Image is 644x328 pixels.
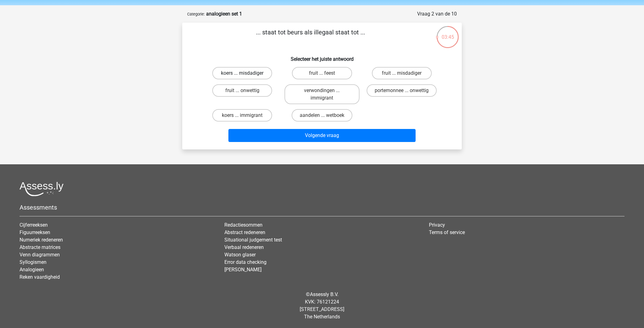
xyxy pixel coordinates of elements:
[310,291,338,297] a: Assessly B.V.
[287,29,303,36] span: eurs
[417,10,457,18] div: Vraag 2 van de 10
[304,29,312,36] span: ls
[292,67,352,79] label: fruit ... feest
[206,11,242,17] strong: analogieen set 1
[285,84,359,104] label: verwondingen ... immigrant
[304,29,308,36] span: a
[351,29,359,36] span: ot
[287,29,291,36] span: b
[429,222,445,228] a: Privacy
[212,109,272,122] label: koers ... immigrant
[20,259,46,265] a: Syllogismen
[224,259,267,265] a: Error data checking
[292,109,352,122] label: aandelen ... wetboek
[314,29,334,36] span: legaal
[228,129,416,142] button: Volgende vraag
[256,29,261,36] span: ..
[256,29,258,36] span: .
[262,29,276,36] span: taat
[20,182,64,196] img: Assessly logo
[224,252,256,258] a: Watson glaser
[187,12,205,16] small: Categorie:
[20,229,50,235] a: Figuurreeksen
[360,29,362,36] span: .
[314,29,317,36] span: il
[224,222,262,228] a: Redactiesommen
[335,29,338,36] span: s
[224,244,264,250] a: Verbaal redeneren
[262,29,265,36] span: s
[20,252,60,258] a: Venn diagrammen
[367,84,437,97] label: portemonnee ... onwettig
[436,25,459,41] div: 03:45
[212,84,272,97] label: fruit ... onwettig
[192,51,452,62] h6: Selecteer het juiste antwoord
[351,29,353,36] span: t
[278,29,286,36] span: ot
[429,229,465,235] a: Terms of service
[335,29,350,36] span: taat
[20,237,63,243] a: Numeriek redeneren
[20,244,60,250] a: Abstracte matrices
[20,204,624,211] h5: Assessments
[224,229,265,235] a: Abstract redeneren
[20,222,48,228] a: Cijferreeksen
[20,267,44,273] a: Analogieen
[15,286,629,326] div: © KVK: 76121224 [STREET_ADDRESS] The Netherlands
[278,29,280,36] span: t
[212,67,272,79] label: koers ... misdadiger
[224,267,262,273] a: [PERSON_NAME]
[20,274,60,280] a: Reken vaardigheid
[360,29,365,36] span: ..
[224,237,282,243] a: Situational judgement test
[372,67,432,79] label: fruit ... misdadiger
